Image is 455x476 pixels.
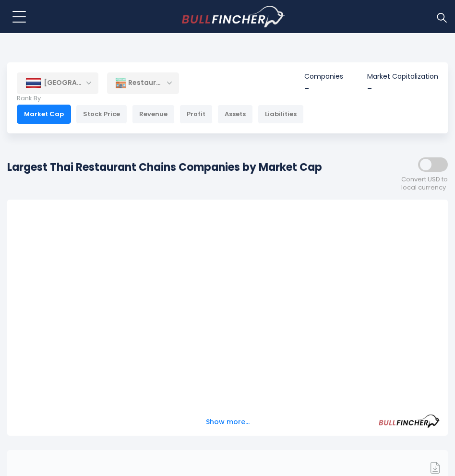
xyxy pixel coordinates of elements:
[132,105,175,124] div: Revenue
[17,72,98,94] div: [GEOGRAPHIC_DATA]
[200,414,255,430] button: Show more...
[304,72,343,81] p: Companies
[367,72,438,81] p: Market Capitalization
[17,105,71,124] div: Market Cap
[107,72,179,94] div: Restaurants
[182,6,285,28] a: Go to homepage
[258,105,304,124] div: Liabilities
[76,105,127,124] div: Stock Price
[180,105,213,124] div: Profit
[182,6,285,28] img: bullfincher logo
[367,83,438,94] div: -
[304,83,343,94] div: -
[401,176,448,192] span: Convert USD to local currency
[217,105,253,124] div: Assets
[7,159,322,175] h1: Largest Thai Restaurant Chains Companies by Market Cap
[17,95,304,103] p: Rank By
